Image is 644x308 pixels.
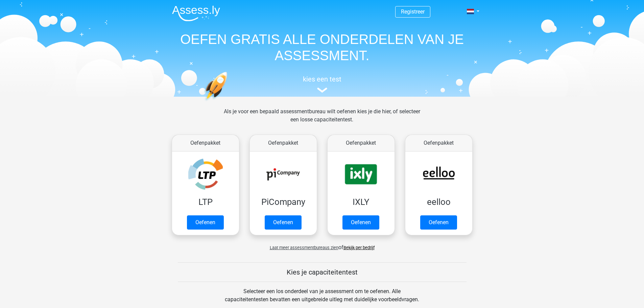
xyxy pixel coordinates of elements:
[167,75,478,93] a: kies een test
[420,215,457,230] a: Oefenen
[187,215,224,230] a: Oefenen
[265,215,302,230] a: Oefenen
[317,88,327,93] img: assessment
[204,72,254,133] img: oefenen
[167,238,478,252] div: of
[178,268,467,276] h5: Kies je capaciteitentest
[167,75,478,83] h5: kies een test
[343,245,375,250] a: Bekijk per bedrijf
[167,31,478,64] h1: OEFEN GRATIS ALLE ONDERDELEN VAN JE ASSESSMENT.
[218,108,426,132] div: Als je voor een bepaald assessmentbureau wilt oefenen kies je die hier, of selecteer een losse ca...
[342,215,379,230] a: Oefenen
[401,8,425,15] a: Registreer
[270,245,338,250] span: Laat meer assessmentbureaus zien
[172,5,220,21] img: Assessly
